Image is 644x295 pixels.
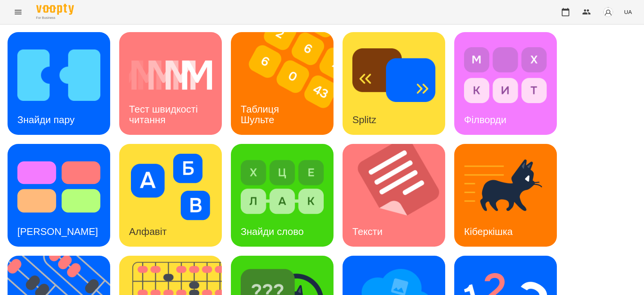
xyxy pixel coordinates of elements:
a: Знайди паруЗнайди пару [8,32,110,135]
a: Знайди словоЗнайди слово [231,144,334,247]
img: Voopty Logo [36,4,74,15]
span: UA [624,8,632,16]
h3: Знайди пару [17,114,75,125]
h3: Кіберкішка [464,226,513,237]
img: Тест Струпа [17,154,100,220]
img: Тексти [343,144,455,247]
a: SplitzSplitz [343,32,445,135]
img: Філворди [464,42,547,108]
h3: Тест швидкості читання [129,103,200,125]
a: ТекстиТексти [343,144,445,247]
h3: Знайди слово [241,226,304,237]
img: Кіберкішка [464,154,547,220]
a: АлфавітАлфавіт [119,144,222,247]
h3: Алфавіт [129,226,167,237]
a: Тест швидкості читанняТест швидкості читання [119,32,222,135]
h3: Тексти [352,226,383,237]
img: Таблиця Шульте [231,32,343,135]
img: Алфавіт [129,154,212,220]
button: UA [621,5,635,19]
a: Тест Струпа[PERSON_NAME] [8,144,110,247]
img: Splitz [352,42,435,108]
img: Знайди слово [241,154,324,220]
a: Таблиця ШультеТаблиця Шульте [231,32,334,135]
a: ФілвордиФілворди [454,32,557,135]
h3: [PERSON_NAME] [17,226,98,237]
img: avatar_s.png [603,7,613,17]
a: КіберкішкаКіберкішка [454,144,557,247]
h3: Таблиця Шульте [241,103,282,125]
h3: Splitz [352,114,377,125]
h3: Філворди [464,114,506,125]
span: For Business [36,15,74,20]
img: Знайди пару [17,42,100,108]
img: Тест швидкості читання [129,42,212,108]
button: Menu [9,3,27,21]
